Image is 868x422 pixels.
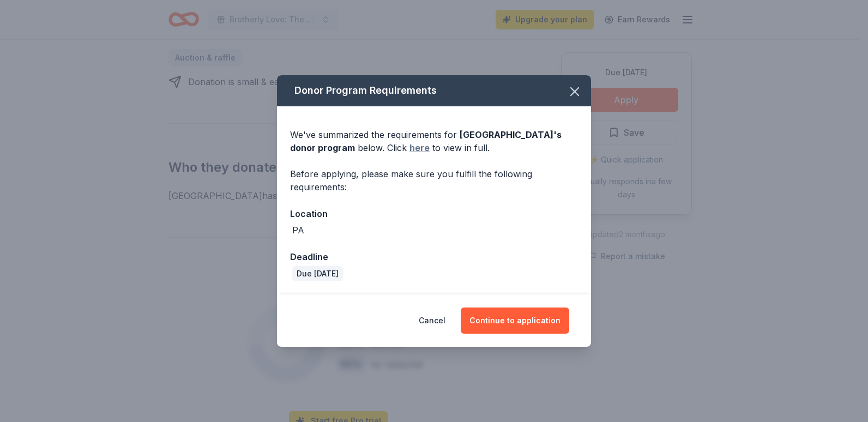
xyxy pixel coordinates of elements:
[277,75,591,106] div: Donor Program Requirements
[292,224,304,237] div: PA
[290,128,578,154] div: We've summarized the requirements for below. Click to view in full.
[290,207,578,221] div: Location
[292,266,343,281] div: Due [DATE]
[419,308,445,334] button: Cancel
[409,141,430,154] a: here
[461,308,569,334] button: Continue to application
[290,250,578,264] div: Deadline
[290,167,578,194] div: Before applying, please make sure you fulfill the following requirements:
